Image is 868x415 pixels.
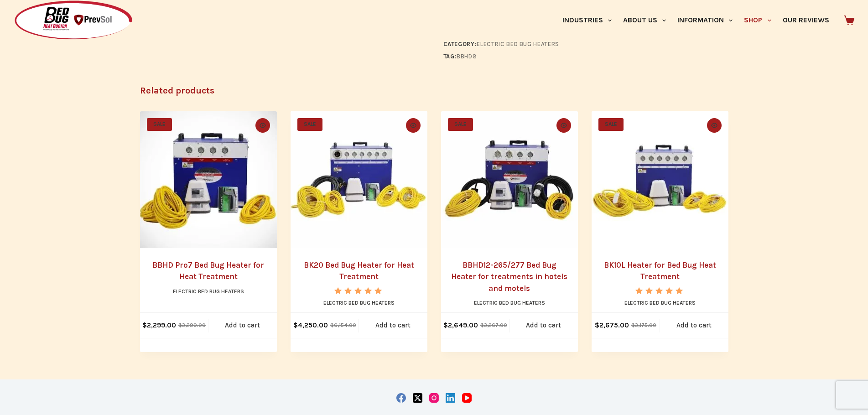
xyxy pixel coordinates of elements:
span: $ [443,321,448,329]
span: $ [178,322,182,328]
button: Open LiveChat chat widget [7,4,35,31]
bdi: 6,154.00 [330,322,356,328]
a: Facebook [396,393,406,403]
button: Quick view toggle [255,118,270,133]
a: YouTube [462,393,472,403]
span: SALE [598,118,624,131]
bdi: 2,675.00 [595,321,629,329]
a: Electric Bed Bug Heaters [477,41,559,47]
span: $ [142,321,147,329]
a: BBHD Pro7 Bed Bug Heater for Heat Treatment [140,111,277,248]
span: $ [480,322,484,328]
bdi: 3,175.00 [631,322,656,328]
a: Instagram [429,393,439,403]
span: $ [595,321,599,329]
span: Tag: [443,52,728,61]
span: Rated out of 5 [334,287,383,315]
button: Quick view toggle [707,118,722,133]
a: LinkedIn [446,393,455,403]
span: $ [293,321,298,329]
bdi: 2,649.00 [443,321,478,329]
a: X (Twitter) [413,393,422,403]
a: BK10L Heater for Bed Bug Heat Treatment [592,111,728,248]
bdi: 3,267.00 [480,322,507,328]
a: BBHD12-265/277 Bed Bug Heater for treatments in hotels and motels [451,260,567,293]
span: $ [631,322,635,328]
a: Electric Bed Bug Heaters [173,288,244,295]
bdi: 4,250.00 [293,321,328,329]
a: BK20 Bed Bug Heater for Heat Treatment [291,111,427,248]
a: Add to cart: “BK20 Bed Bug Heater for Heat Treatment” [359,313,427,338]
a: BK10L Heater for Bed Bug Heat Treatment [604,260,716,281]
a: Electric Bed Bug Heaters [624,300,696,306]
bdi: 3,299.00 [178,322,206,328]
button: Quick view toggle [406,118,421,133]
a: Electric Bed Bug Heaters [474,300,545,306]
a: BBHD Pro7 Bed Bug Heater for Heat Treatment [152,260,264,281]
a: BBHD8 [457,53,477,60]
span: $ [330,322,334,328]
a: Add to cart: “BK10L Heater for Bed Bug Heat Treatment” [660,313,728,338]
span: SALE [448,118,473,131]
bdi: 2,299.00 [142,321,176,329]
a: Add to cart: “BBHD Pro7 Bed Bug Heater for Heat Treatment” [208,313,277,338]
a: Electric Bed Bug Heaters [323,300,395,306]
a: Add to cart: “BBHD12-265/277 Bed Bug Heater for treatments in hotels and motels” [509,313,578,338]
button: Quick view toggle [556,118,571,133]
h2: Related products [140,84,728,98]
div: Rated 5.00 out of 5 [334,287,383,294]
span: SALE [147,118,172,131]
span: Category: [443,39,728,49]
a: BK20 Bed Bug Heater for Heat Treatment [304,260,414,281]
div: Rated 5.00 out of 5 [635,287,684,294]
a: BBHD12-265/277 Bed Bug Heater for treatments in hotels and motels [441,111,578,248]
span: Rated out of 5 [635,287,684,315]
span: SALE [297,118,322,131]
